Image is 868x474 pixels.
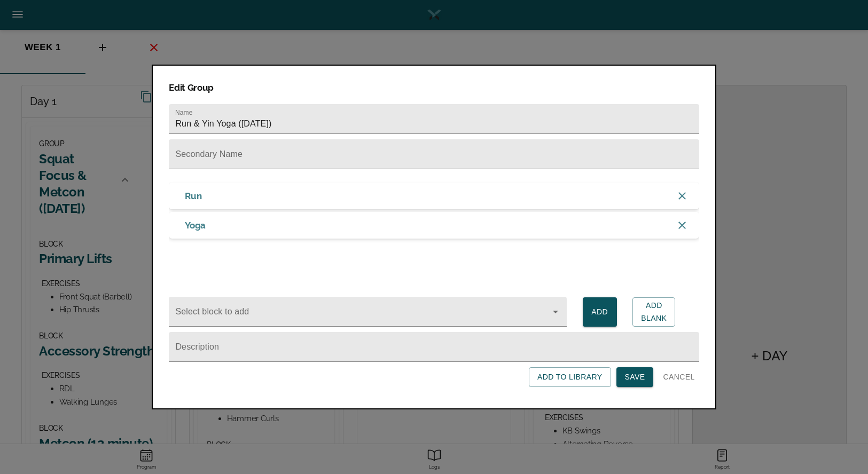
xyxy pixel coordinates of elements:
button: Save [616,367,654,387]
span: Save [625,370,645,384]
div: Yoga [169,212,699,239]
h3: Edit Group [169,82,699,93]
span: Add to Library [537,370,603,384]
h3: Run [185,190,201,202]
button: Add [583,297,617,327]
button: Cancel [659,367,699,387]
button: Add to Library [529,367,611,387]
div: Run [169,183,699,209]
span: Cancel [663,370,694,384]
h3: Yoga [185,219,206,231]
span: Add Blank [641,299,667,325]
button: Open [548,304,563,319]
button: Add Blank [632,297,675,327]
span: Add [591,305,608,319]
